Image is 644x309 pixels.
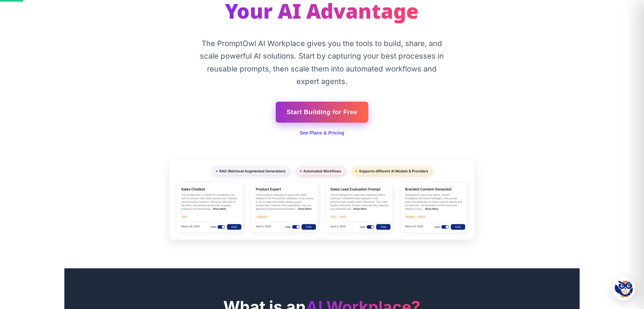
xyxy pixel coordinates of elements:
a: See Plans & Pricing [300,130,345,136]
img: A graphic showing AI staff agents for different roles like marketing, sales, and support. [169,160,474,240]
img: Hootie - PromptOwl AI Assistant [615,280,633,298]
p: The PromptOwl AI Workplace gives you the tools to build, share, and scale powerful AI solutions. ... [195,37,449,88]
a: Start Building for Free [276,102,368,123]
